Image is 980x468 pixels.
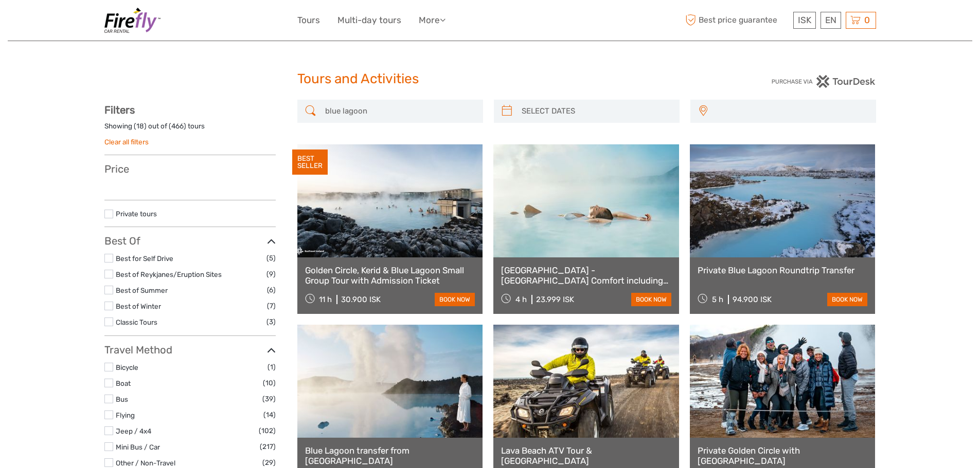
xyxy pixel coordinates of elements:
a: Golden Circle, Kerid & Blue Lagoon Small Group Tour with Admission Ticket [305,265,475,286]
div: 94.900 ISK [733,295,772,304]
label: 466 [171,121,184,131]
a: Jeep / 4x4 [116,427,151,435]
a: [GEOGRAPHIC_DATA] - [GEOGRAPHIC_DATA] Comfort including admission [501,265,671,286]
a: book now [631,293,671,306]
span: (39) [262,393,276,405]
a: Boat [116,379,131,387]
a: Bus [116,395,128,403]
div: Showing ( ) out of ( ) tours [104,121,276,137]
a: Best of Winter [116,302,161,310]
a: Flying [116,411,135,419]
span: (1) [268,361,276,373]
h3: Price [104,163,276,175]
span: (102) [259,425,276,437]
span: 11 h [319,295,332,304]
span: ISK [798,15,811,25]
div: 30.900 ISK [341,295,381,304]
h3: Best Of [104,235,276,247]
div: BEST SELLER [292,149,328,175]
input: SELECT DATES [518,102,674,120]
span: 0 [863,15,871,25]
span: 4 h [515,295,527,304]
input: SEARCH [321,102,478,120]
a: book now [435,293,475,306]
strong: Filters [104,104,135,116]
div: EN [821,12,841,29]
span: (217) [260,441,276,453]
span: (14) [263,409,276,421]
span: (5) [266,252,276,264]
a: Multi-day tours [337,13,401,28]
a: Mini Bus / Car [116,443,160,451]
span: (3) [266,316,276,328]
a: Private Golden Circle with [GEOGRAPHIC_DATA] [698,445,868,466]
a: Best of Summer [116,286,168,294]
a: Clear all filters [104,138,149,146]
span: (10) [263,377,276,389]
h1: Tours and Activities [297,71,683,87]
a: Bicycle [116,363,138,371]
a: Other / Non-Travel [116,459,175,467]
span: (7) [267,300,276,312]
h3: Travel Method [104,344,276,356]
a: Private Blue Lagoon Roundtrip Transfer [698,265,868,275]
a: Best for Self Drive [116,254,173,263]
span: (9) [266,268,276,280]
a: Classic Tours [116,318,157,326]
div: 23.999 ISK [536,295,574,304]
img: 580-4e89a88a-dbc7-480f-900f-5976b4cad473_logo_small.jpg [104,8,161,33]
a: More [419,13,446,28]
img: PurchaseViaTourDesk.png [771,75,876,88]
span: 5 h [712,295,723,304]
a: Tours [297,13,320,28]
span: (6) [267,284,276,296]
a: Lava Beach ATV Tour & [GEOGRAPHIC_DATA] [501,445,671,466]
label: 18 [136,121,144,131]
a: book now [827,293,867,306]
a: Blue Lagoon transfer from [GEOGRAPHIC_DATA] [305,445,475,466]
a: Private tours [116,210,157,218]
span: Best price guarantee [683,12,791,29]
a: Best of Reykjanes/Eruption Sites [116,270,222,278]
